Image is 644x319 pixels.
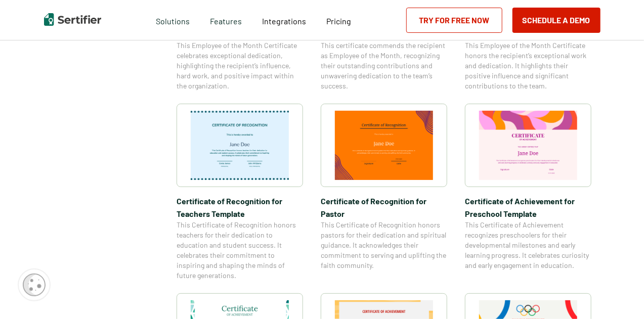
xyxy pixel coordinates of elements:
[326,14,351,26] a: Pricing
[406,8,502,33] a: Try for Free Now
[23,274,46,296] img: Cookie Popup Icon
[465,195,591,220] span: Certificate of Achievement for Preschool Template
[262,16,306,26] span: Integrations
[321,40,447,91] span: This certificate commends the recipient as Employee of the Month, recognizing their outstanding c...
[177,40,303,91] span: This Employee of the Month Certificate celebrates exceptional dedication, highlighting the recipi...
[262,14,306,26] a: Integrations
[465,220,591,270] span: This Certificate of Achievement recognizes preschoolers for their developmental milestones and ea...
[593,270,644,319] iframe: Chat Widget
[191,111,289,180] img: Certificate of Recognition for Teachers Template
[479,111,577,180] img: Certificate of Achievement for Preschool Template
[210,14,242,26] span: Features
[326,16,351,26] span: Pricing
[321,220,447,270] span: This Certificate of Recognition honors pastors for their dedication and spiritual guidance. It ac...
[156,14,190,26] span: Solutions
[177,195,303,220] span: Certificate of Recognition for Teachers Template
[335,111,433,180] img: Certificate of Recognition for Pastor
[44,13,101,26] img: Sertifier | Digital Credentialing Platform
[321,104,447,281] a: Certificate of Recognition for PastorCertificate of Recognition for PastorThis Certificate of Rec...
[465,40,591,91] span: This Employee of the Month Certificate honors the recipient’s exceptional work and dedication. It...
[177,220,303,281] span: This Certificate of Recognition honors teachers for their dedication to education and student suc...
[512,8,600,33] button: Schedule a Demo
[177,104,303,281] a: Certificate of Recognition for Teachers TemplateCertificate of Recognition for Teachers TemplateT...
[321,195,447,220] span: Certificate of Recognition for Pastor
[465,104,591,281] a: Certificate of Achievement for Preschool TemplateCertificate of Achievement for Preschool Templat...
